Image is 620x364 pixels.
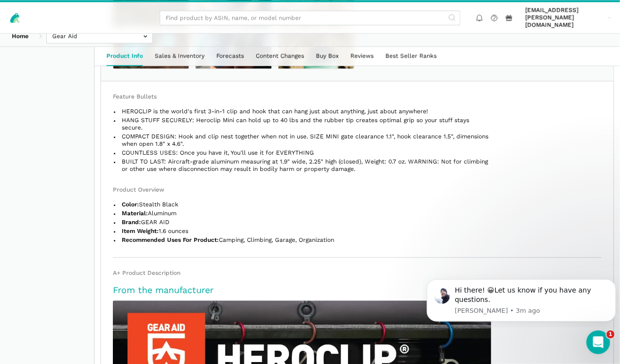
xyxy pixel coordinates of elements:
[6,29,34,43] a: Home
[525,6,605,29] span: [EMAIL_ADDRESS][PERSON_NAME][DOMAIN_NAME]
[120,108,491,115] li: HEROCLIP is the world's first 3-in-1 clip and hook that can hang just about anything, just about ...
[122,236,219,243] strong: Recommended Uses For Product:
[120,149,491,157] li: COUNTLESS USES: Once you have it, You'll use it for EVERYTHING
[122,228,159,234] strong: Item Weight:
[344,46,379,66] a: Reviews
[160,10,460,25] input: Find product by ASIN, name, or model number
[113,269,602,277] div: A+ Product Description
[101,46,149,66] a: Product Info
[522,5,614,30] a: [EMAIL_ADDRESS][PERSON_NAME][DOMAIN_NAME]
[120,158,491,173] li: BUILT TO LAST: Aircraft-grade aluminum measuring at 1.9" wide, 2.25" high (closed), Weight: 0.7 o...
[586,331,610,354] iframe: Intercom live chat
[120,219,491,226] li: GEAR AID
[120,201,491,208] li: Stealth Black
[120,210,491,217] li: Aluminum
[210,46,250,66] a: Forecasts
[310,46,344,66] a: Buy Box
[379,46,443,66] a: Best Seller Ranks
[607,331,615,338] span: 1
[122,219,141,226] strong: Brand:
[120,133,491,148] li: COMPACT DESIGN: Hook and clip nest together when not in use. SIZE MINI gate clearance 1.1", hook ...
[120,236,491,244] li: Camping, Climbing, Garage, Organization
[113,284,491,296] h2: From the manufacturer
[122,210,148,217] strong: Material:
[122,201,139,208] strong: Color:
[46,29,153,43] input: Gear Aid
[113,93,602,100] div: Feature Bullets
[423,271,620,328] iframe: Intercom notifications message
[120,117,491,132] li: HANG STUFF SECURELY: Heroclip Mini can hold up to 40 lbs and the rubber tip creates optimal grip ...
[149,46,210,66] a: Sales & Inventory
[113,186,602,194] div: Product Overview
[250,46,310,66] a: Content Changes
[120,228,491,235] li: 1.6 ounces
